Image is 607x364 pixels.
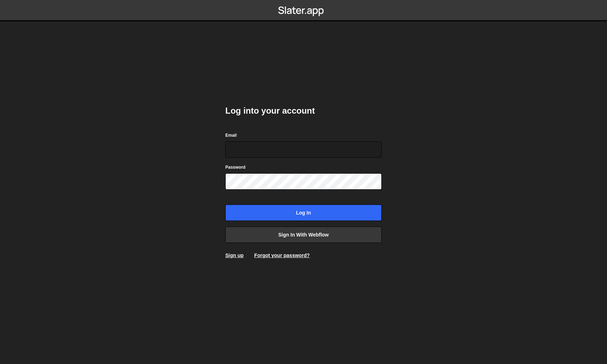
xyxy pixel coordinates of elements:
[225,227,382,243] a: Sign in with Webflow
[225,105,382,116] h2: Log into your account
[225,205,382,221] input: Log in
[225,164,246,171] label: Password
[225,132,237,139] label: Email
[225,252,243,258] a: Sign up
[254,252,310,258] a: Forgot your password?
